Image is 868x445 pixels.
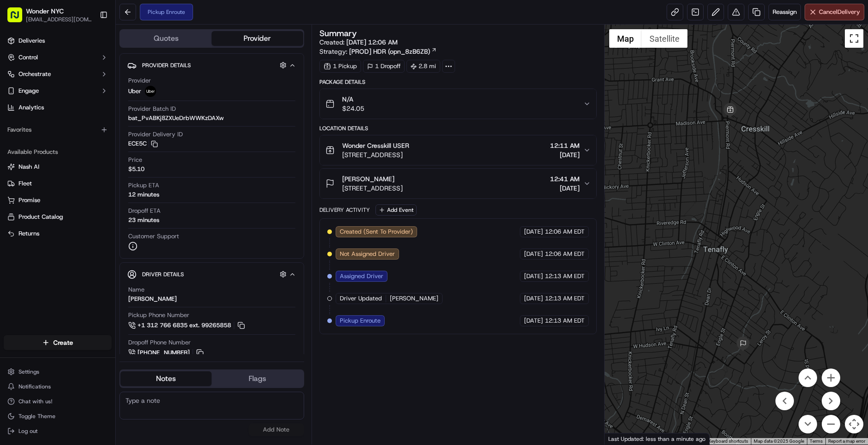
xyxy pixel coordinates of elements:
[130,169,149,176] span: [DATE]
[29,144,75,151] span: [PERSON_NAME]
[19,163,39,171] span: Nash AI
[19,229,39,238] span: Returns
[773,8,797,16] span: Reassign
[607,432,637,445] a: Open this area in Google Maps (opens a new window)
[128,348,205,358] a: [PHONE_NUMBER]
[26,16,92,23] button: [EMAIL_ADDRESS][DOMAIN_NAME]
[4,83,112,98] button: Engage
[19,413,56,420] span: Toggle Theme
[524,250,543,258] span: [DATE]
[87,207,149,216] span: API Documentation
[342,95,364,104] span: N/A
[550,174,580,184] span: 12:41 AM
[524,228,543,236] span: [DATE]
[524,317,543,325] span: [DATE]
[605,433,710,445] div: Last Updated: less than a minute ago
[128,87,141,95] span: Uber
[128,311,189,319] span: Pickup Phone Number
[128,338,191,347] span: Dropoff Phone Number
[19,383,51,390] span: Notifications
[128,114,224,122] span: bat_PvABKj8ZXUeDrbWWKzDAXw
[82,144,101,151] span: [DATE]
[144,119,169,130] button: See all
[4,210,112,224] button: Product Catalog
[545,294,585,303] span: 12:13 AM EDT
[319,60,361,73] div: 1 Pickup
[9,9,28,28] img: Nash
[145,86,156,97] img: uber-new-logo.jpeg
[137,349,190,357] span: [PHONE_NUMBER]
[524,272,543,280] span: [DATE]
[4,193,112,208] button: Promise
[9,89,26,105] img: 1736555255976-a54dd68f-1ca7-489b-9aae-adbdc363a1c4
[128,207,161,215] span: Dropoff ETA
[128,105,176,113] span: Provider Batch ID
[128,216,159,224] div: 23 minutes
[340,317,381,325] span: Pickup Enroute
[128,320,246,331] a: +1 312 766 6835 ext. 99265858
[4,159,112,174] button: Nash AI
[708,438,748,445] button: Keyboard shortcuts
[26,6,64,16] button: Wonder NYC
[342,174,394,184] span: [PERSON_NAME]
[4,335,112,350] button: Create
[340,294,382,303] span: Driver Updated
[128,286,144,294] span: Name
[799,415,817,433] button: Move down
[319,29,357,38] h3: Summary
[127,267,296,282] button: Driver Details
[845,29,863,48] button: Toggle fullscreen view
[128,76,151,85] span: Provider
[545,250,585,258] span: 12:06 AM EDT
[19,398,52,405] span: Chat with us!
[125,169,128,176] span: •
[340,228,413,236] span: Created (Sent To Provider)
[342,184,403,193] span: [STREET_ADDRESS]
[4,425,112,438] button: Log out
[545,272,585,280] span: 12:13 AM EDT
[78,208,86,216] div: 💻
[120,371,212,386] button: Notes
[822,415,840,433] button: Zoom out
[390,294,438,303] span: [PERSON_NAME]
[19,53,38,62] span: Control
[212,371,303,386] button: Flags
[4,50,112,65] button: Control
[4,4,96,26] button: Wonder NYC[EMAIL_ADDRESS][DOMAIN_NAME]
[19,196,40,204] span: Promise
[142,62,191,69] span: Provider Details
[128,165,144,173] span: $5.10
[65,229,112,237] a: Powered byPylon
[4,176,112,191] button: Fleet
[4,100,112,115] a: Analytics
[92,230,112,237] span: Pylon
[19,207,71,216] span: Knowledge Base
[19,87,39,95] span: Engage
[127,57,296,73] button: Provider Details
[642,29,687,48] button: Show satellite imagery
[19,213,63,221] span: Product Catalog
[550,141,580,150] span: 12:11 AM
[137,321,231,330] span: +1 312 766 6835 ext. 99265858
[142,271,184,278] span: Driver Details
[609,29,642,48] button: Show street map
[346,38,398,46] span: [DATE] 12:06 AM
[53,338,73,347] span: Create
[342,104,364,113] span: $24.05
[349,47,437,56] a: [PROD] HDR (opn_8zB6ZB)
[342,150,409,159] span: [STREET_ADDRESS]
[320,169,597,198] button: [PERSON_NAME][STREET_ADDRESS]12:41 AM[DATE]
[819,8,860,16] span: Cancel Delivery
[9,121,62,128] div: Past conversations
[4,410,112,423] button: Toggle Theme
[768,4,801,20] button: Reassign
[406,60,440,73] div: 2.8 mi
[545,317,585,325] span: 12:13 AM EDT
[128,191,159,199] div: 12 minutes
[822,392,840,410] button: Move right
[19,37,45,45] span: Deliveries
[42,89,152,98] div: Start new chat
[545,228,585,236] span: 12:06 AM EDT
